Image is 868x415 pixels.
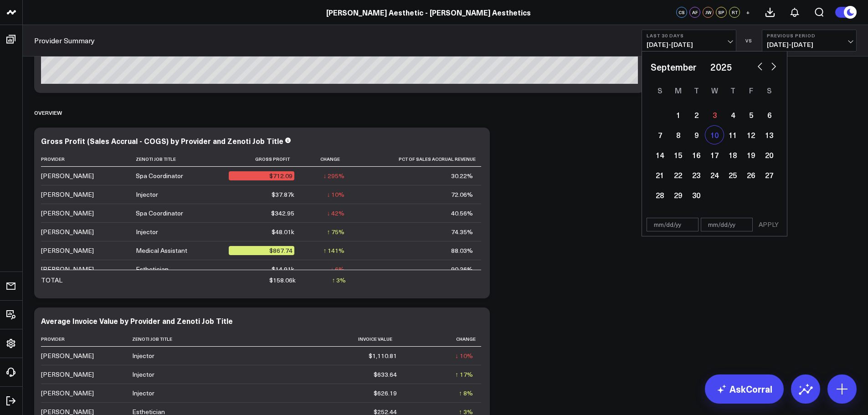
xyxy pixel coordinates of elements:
div: Injector [132,389,154,398]
div: Sunday [651,83,669,97]
div: $867.74 [229,246,294,255]
div: AF [689,7,700,18]
th: Provider [41,152,136,167]
div: Injector [132,351,154,360]
th: Pct Of Sales Accrual Revenue [353,152,481,167]
span: [DATE] - [DATE] [767,41,852,48]
div: Esthetician [136,265,169,274]
div: Thursday [724,83,742,97]
div: 88.03% [451,246,473,255]
th: Provider [41,332,132,347]
div: $14.91k [272,265,294,274]
div: RT [729,7,740,18]
input: mm/dd/yy [701,218,753,231]
button: APPLY [755,218,782,231]
b: Previous Period [767,33,852,38]
div: $37.87k [272,190,294,199]
div: ↑ 17% [455,370,473,379]
div: ↑ 141% [323,246,344,255]
div: ↑ 3% [332,276,346,285]
div: Medical Assistant [136,246,187,255]
div: 90.26% [451,265,473,274]
th: Zenoti Job Title [136,152,229,167]
div: Monday [669,83,687,97]
div: Gross Profit (Sales Accrual - COGS) by Provider and Zenoti Job Title [41,136,283,146]
div: Spa Coordinator [136,209,183,218]
div: CS [676,7,687,18]
div: [PERSON_NAME] [41,190,94,199]
div: Saturday [760,83,778,97]
div: $626.19 [374,389,397,398]
div: $633.64 [374,370,397,379]
th: Invoice Value [285,332,406,347]
button: + [742,7,753,18]
div: JW [703,7,714,18]
div: Overview [34,102,62,123]
div: 30.22% [451,171,473,180]
div: [PERSON_NAME] [41,227,94,236]
div: [PERSON_NAME] [41,370,94,379]
div: ↓ 10% [327,190,344,199]
div: Injector [132,370,154,379]
div: ↓ 10% [455,351,473,360]
th: Gross Profit [229,152,303,167]
div: $1,110.81 [369,351,397,360]
a: [PERSON_NAME] Aesthetic - [PERSON_NAME] Aesthetics [326,7,531,17]
div: Average Invoice Value by Provider and Zenoti Job Title [41,316,233,326]
button: Last 30 Days[DATE]-[DATE] [642,30,736,51]
div: ↓ 295% [323,171,344,180]
div: $342.95 [271,209,294,218]
div: 74.35% [451,227,473,236]
div: [PERSON_NAME] [41,246,94,255]
b: Last 30 Days [647,33,731,38]
div: [PERSON_NAME] [41,389,94,398]
div: $48.01k [272,227,294,236]
div: ↑ 8% [459,389,473,398]
a: AskCorral [705,374,784,404]
div: [PERSON_NAME] [41,171,94,180]
div: Friday [742,83,760,97]
span: [DATE] - [DATE] [647,41,731,48]
div: ↓ 6% [330,265,344,274]
div: ↑ 75% [327,227,344,236]
div: ↓ 42% [327,209,344,218]
div: SP [716,7,727,18]
div: TOTAL [41,276,62,285]
div: Wednesday [705,83,724,97]
div: 72.06% [451,190,473,199]
a: Provider Summary [34,36,95,46]
span: + [746,9,750,15]
input: mm/dd/yy [647,218,699,231]
div: Tuesday [687,83,705,97]
div: Injector [136,190,158,199]
div: [PERSON_NAME] [41,265,94,274]
div: [PERSON_NAME] [41,351,94,360]
th: Zenoti Job Title [132,332,285,347]
div: [PERSON_NAME] [41,209,94,218]
div: 40.56% [451,209,473,218]
div: VS [741,38,757,43]
div: Injector [136,227,158,236]
th: Change [405,332,481,347]
div: $158.06k [269,276,296,285]
div: $712.09 [229,171,294,180]
div: Spa Coordinator [136,171,183,180]
button: Previous Period[DATE]-[DATE] [762,30,857,51]
th: Change [303,152,353,167]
